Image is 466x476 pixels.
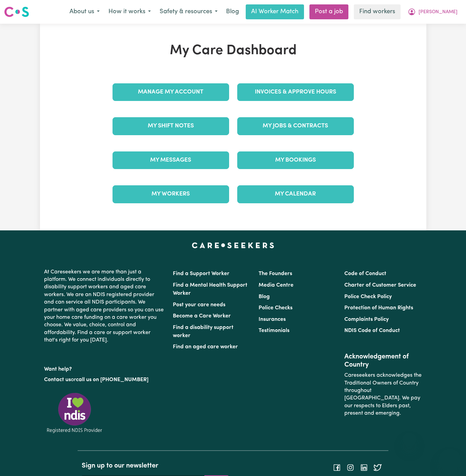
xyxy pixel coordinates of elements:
a: Find a disability support worker [173,325,234,338]
a: call us on [PHONE_NUMBER] [76,377,148,382]
a: Post your care needs [173,302,225,308]
iframe: Button to launch messaging window [439,449,461,471]
p: Careseekers acknowledges the Traditional Owners of Country throughout [GEOGRAPHIC_DATA]. We pay o... [344,369,422,420]
a: Find a Support Worker [173,271,229,276]
a: My Jobs & Contracts [237,117,354,135]
a: Find an aged care worker [173,344,238,350]
a: Testimonials [259,328,289,333]
a: My Messages [113,151,229,169]
a: Manage My Account [113,83,229,101]
a: Post a job [309,4,348,19]
a: AI Worker Match [246,4,304,19]
a: Blog [222,4,243,19]
h2: Sign up to our newsletter [82,462,229,470]
a: Follow Careseekers on Facebook [333,465,341,470]
iframe: Close message [403,433,416,446]
h2: Acknowledgement of Country [344,353,422,369]
a: Complaints Policy [344,317,389,322]
a: Follow Careseekers on Instagram [346,465,354,470]
a: Careseekers logo [4,4,29,20]
p: Want help? [44,363,165,373]
a: Charter of Customer Service [344,283,416,288]
a: Find a Mental Health Support Worker [173,283,247,296]
a: NDIS Code of Conduct [344,328,400,333]
a: Careseekers home page [192,243,274,248]
p: or [44,373,165,386]
button: My Account [403,5,462,19]
a: Become a Care Worker [173,313,231,319]
button: About us [65,5,104,19]
a: Find workers [354,4,401,19]
a: My Shift Notes [113,117,229,135]
span: [PERSON_NAME] [419,8,458,16]
button: How it works [104,5,155,19]
a: Code of Conduct [344,271,386,276]
a: My Workers [113,185,229,203]
a: Insurances [259,317,286,322]
a: Follow Careseekers on Twitter [373,465,382,470]
img: Registered NDIS provider [44,392,105,434]
button: Safety & resources [155,5,222,19]
a: Blog [259,294,270,299]
h1: My Care Dashboard [108,43,358,59]
a: The Founders [259,271,292,276]
a: My Bookings [237,151,354,169]
p: At Careseekers we are more than just a platform. We connect individuals directly to disability su... [44,266,165,347]
a: Invoices & Approve Hours [237,83,354,101]
a: Media Centre [259,283,293,288]
img: Careseekers logo [4,6,29,18]
a: Protection of Human Rights [344,305,413,311]
a: Contact us [44,377,71,382]
a: Police Check Policy [344,294,392,299]
a: Police Checks [259,305,292,311]
a: My Calendar [237,185,354,203]
a: Follow Careseekers on LinkedIn [360,465,368,470]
